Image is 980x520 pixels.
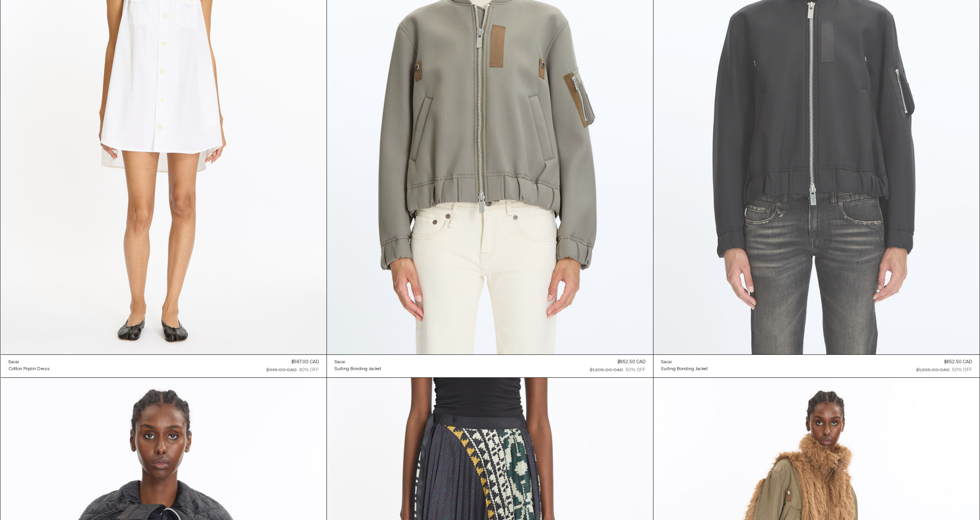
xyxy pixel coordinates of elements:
[661,359,672,366] div: Sacai
[944,359,972,366] div: $652.50 CAD
[291,359,319,366] div: $567.00 CAD
[661,359,708,366] a: Sacai
[335,359,345,366] div: Sacai
[661,366,708,372] a: Suiting Bonding Jacket
[626,367,645,374] div: 50% OFF
[8,359,50,366] a: Sacai
[8,359,19,366] div: Sacai
[335,366,381,372] a: Suiting Bonding Jacket
[8,366,50,372] a: Cotton Poplin Dress
[617,359,645,366] div: $652.50 CAD
[590,367,623,374] div: $1,305.00 CAD
[299,367,319,374] div: 40% OFF
[335,359,381,366] a: Sacai
[916,367,950,374] div: $1,305.00 CAD
[266,367,297,374] div: $945.00 CAD
[952,367,972,374] div: 50% OFF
